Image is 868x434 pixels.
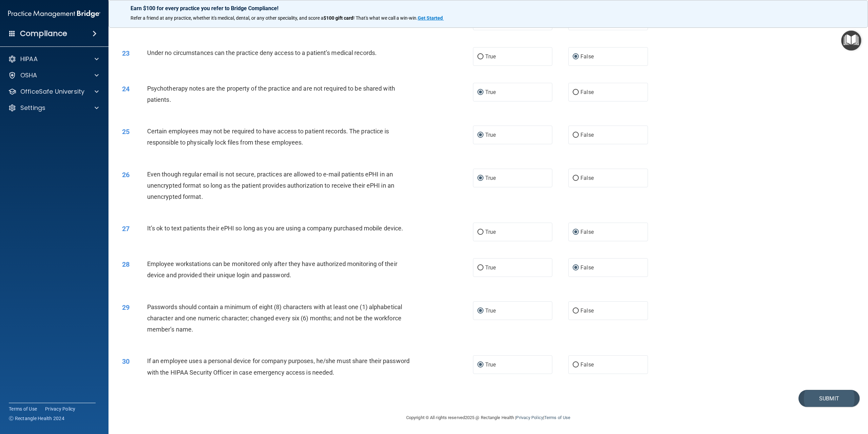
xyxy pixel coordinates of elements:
[516,415,543,420] a: Privacy Policy
[841,31,861,51] button: Open Resource Center
[122,357,130,365] span: 30
[485,361,496,368] span: True
[131,15,323,21] span: Refer a friend at any practice, whether it's medical, dental, or any other speciality, and score a
[122,128,130,136] span: 25
[147,303,402,333] span: Passwords should contain a minimum of eight (8) characters with at least one (1) alphabetical cha...
[580,89,594,95] span: False
[364,407,612,429] div: Copyright © All rights reserved 2025 @ Rectangle Health | |
[573,230,579,235] input: False
[20,71,37,79] p: OSHA
[485,229,496,235] span: True
[20,55,38,63] p: HIPAA
[477,308,484,314] input: True
[122,49,130,57] span: 23
[580,307,594,314] span: False
[147,357,410,376] span: If an employee uses a personal device for company purposes, he/she must share their password with...
[580,229,594,235] span: False
[8,7,100,21] img: PMB logo
[147,49,377,56] span: Under no circumstances can the practice deny access to a patient’s medical records.
[147,260,397,279] span: Employee workstations can be monitored only after they have authorized monitoring of their device...
[573,90,579,95] input: False
[485,89,496,95] span: True
[485,132,496,138] span: True
[573,265,579,270] input: False
[122,225,130,233] span: 27
[20,29,67,38] h4: Compliance
[544,415,570,420] a: Terms of Use
[8,55,99,63] a: HIPAA
[20,104,45,112] p: Settings
[323,15,353,21] strong: $100 gift card
[485,175,496,181] span: True
[9,405,37,412] a: Terms of Use
[9,415,64,422] span: Ⓒ Rectangle Health 2024
[122,303,130,312] span: 29
[485,307,496,314] span: True
[477,90,484,95] input: True
[147,171,394,200] span: Even though regular email is not secure, practices are allowed to e-mail patients ePHI in an unen...
[131,5,846,12] p: Earn $100 for every practice you refer to Bridge Compliance!
[147,128,389,146] span: Certain employees may not be required to have access to patient records. The practice is responsi...
[147,85,395,103] span: Psychotherapy notes are the property of the practice and are not required to be shared with patie...
[122,85,130,93] span: 24
[8,88,99,96] a: OfficeSafe University
[353,15,418,21] span: ! That's what we call a win-win.
[418,15,443,21] strong: Get Started
[477,230,484,235] input: True
[573,308,579,314] input: False
[485,53,496,60] span: True
[485,264,496,271] span: True
[477,176,484,181] input: True
[8,71,99,79] a: OSHA
[122,260,130,268] span: 28
[798,390,860,407] button: Submit
[573,54,579,59] input: False
[418,15,444,21] a: Get Started
[147,225,403,232] span: It’s ok to text patients their ePHI so long as you are using a company purchased mobile device.
[573,362,579,367] input: False
[573,176,579,181] input: False
[580,53,594,60] span: False
[580,175,594,181] span: False
[477,54,484,59] input: True
[477,265,484,270] input: True
[580,264,594,271] span: False
[8,104,99,112] a: Settings
[477,133,484,138] input: True
[122,171,130,179] span: 26
[573,133,579,138] input: False
[580,361,594,368] span: False
[580,132,594,138] span: False
[477,362,484,367] input: True
[20,88,84,96] p: OfficeSafe University
[45,405,76,412] a: Privacy Policy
